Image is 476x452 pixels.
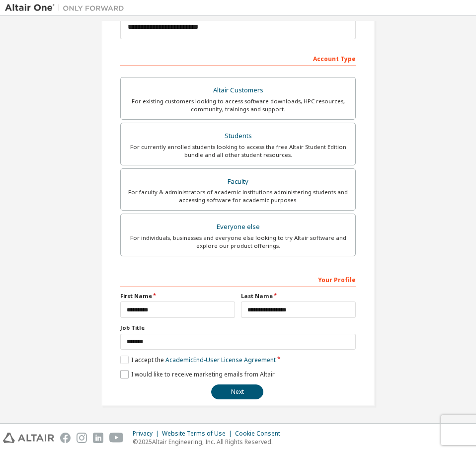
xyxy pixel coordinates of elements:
[127,175,349,189] div: Faculty
[165,356,276,364] a: Academic End-User License Agreement
[3,433,54,443] img: altair_logo.svg
[77,433,87,443] img: instagram.svg
[120,356,276,364] label: I accept the
[120,324,356,332] label: Job Title
[127,97,349,113] div: For existing customers looking to access software downloads, HPC resources, community, trainings ...
[127,143,349,159] div: For currently enrolled students looking to access the free Altair Student Edition bundle and all ...
[235,430,286,438] div: Cookie Consent
[127,83,349,97] div: Altair Customers
[109,433,124,443] img: youtube.svg
[241,292,356,300] label: Last Name
[211,384,263,399] button: Next
[5,3,129,13] img: Altair One
[127,234,349,250] div: For individuals, businesses and everyone else looking to try Altair software and explore our prod...
[93,433,103,443] img: linkedin.svg
[133,438,286,446] p: © 2025 Altair Engineering, Inc. All Rights Reserved.
[133,430,162,438] div: Privacy
[127,129,349,143] div: Students
[120,292,235,300] label: First Name
[60,433,71,443] img: facebook.svg
[120,271,356,287] div: Your Profile
[162,430,235,438] div: Website Terms of Use
[120,370,275,378] label: I would like to receive marketing emails from Altair
[120,50,356,66] div: Account Type
[127,220,349,234] div: Everyone else
[127,188,349,204] div: For faculty & administrators of academic institutions administering students and accessing softwa...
